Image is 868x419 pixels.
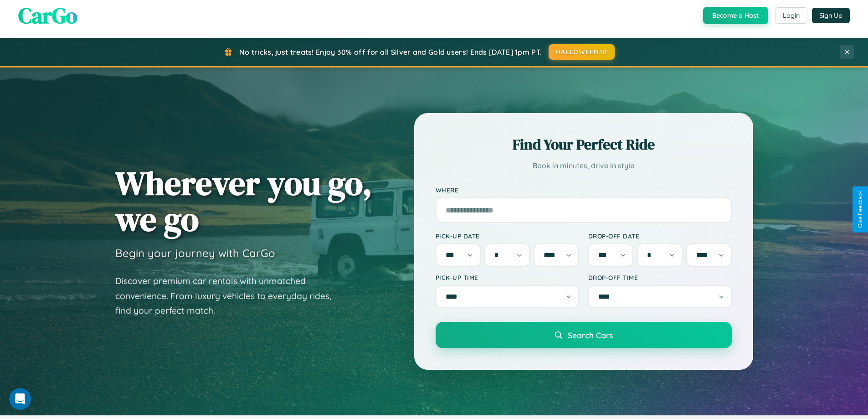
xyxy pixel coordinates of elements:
label: Where [436,186,732,194]
iframe: Intercom live chat [9,388,31,410]
label: Drop-off Date [588,232,732,240]
span: CarGo [18,0,77,31]
p: Book in minutes, drive in style [436,159,732,172]
label: Pick-up Time [436,274,579,281]
span: Search Cars [568,330,613,340]
label: Pick-up Date [436,232,579,240]
p: Discover premium car rentals with unmatched convenience. From luxury vehicles to everyday rides, ... [115,274,343,318]
button: Login [775,7,807,24]
button: Sign Up [812,8,850,23]
div: Give Feedback [857,191,863,228]
h1: Wherever you go, we go [115,165,372,237]
h3: Begin your journey with CarGo [115,246,275,260]
label: Drop-off Time [588,274,732,281]
button: HALLOWEEN30 [549,44,615,60]
button: Become a Host [703,7,768,24]
span: No tricks, just treats! Enjoy 30% off for all Silver and Gold users! Ends [DATE] 1pm PT. [239,47,542,57]
button: Search Cars [436,322,732,348]
h2: Find Your Perfect Ride [436,134,732,155]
